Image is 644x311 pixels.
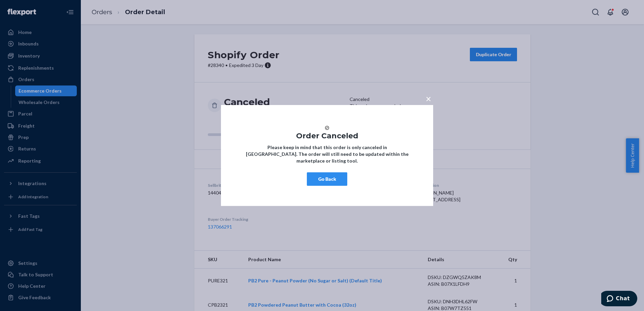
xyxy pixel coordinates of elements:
[246,144,409,164] strong: Please keep in mind that this order is only canceled in [GEOGRAPHIC_DATA]. The order will still n...
[426,93,431,104] span: ×
[241,132,413,140] h1: Order Canceled
[601,291,637,308] iframe: Opens a widget where you can chat to one of our agents
[307,172,347,186] button: Go Back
